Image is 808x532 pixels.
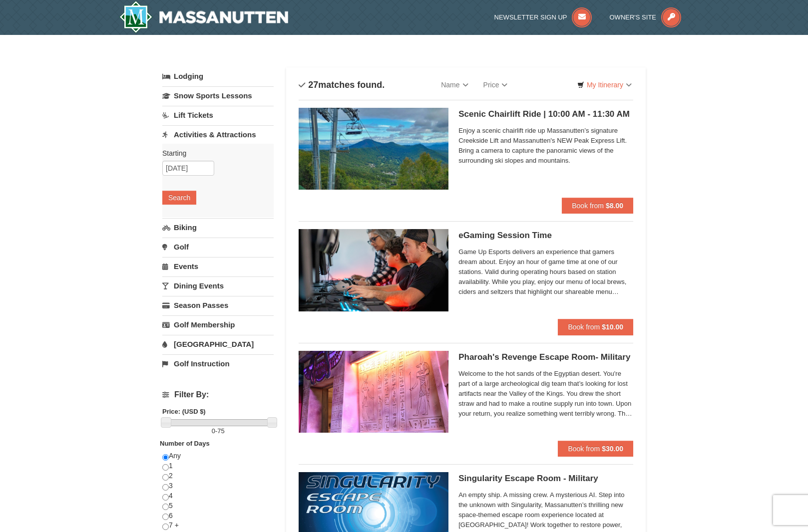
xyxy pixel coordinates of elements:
label: - [162,426,274,436]
h5: eGaming Session Time [458,231,633,241]
label: Starting [162,148,266,158]
strong: $30.00 [602,445,623,453]
strong: $8.00 [606,202,623,210]
a: Season Passes [162,296,274,314]
a: Activities & Attractions [162,125,274,144]
a: Massanutten Resort [119,1,288,33]
span: Owner's Site [610,13,657,21]
button: Book from $30.00 [558,441,633,457]
button: Search [162,191,196,205]
a: [GEOGRAPHIC_DATA] [162,335,274,353]
a: Snow Sports Lessons [162,86,274,105]
span: Welcome to the hot sands of the Egyptian desert. You're part of a large archeological dig team th... [458,369,633,419]
span: Newsletter Sign Up [494,13,567,21]
span: 75 [217,427,224,435]
img: 6619913-410-20a124c9.jpg [299,351,448,433]
a: Dining Events [162,276,274,295]
a: Lodging [162,67,274,85]
span: 0 [212,427,215,435]
span: Enjoy a scenic chairlift ride up Massanutten’s signature Creekside Lift and Massanutten's NEW Pea... [458,126,633,166]
h5: Pharoah's Revenge Escape Room- Military [458,352,633,362]
strong: Number of Days [160,440,210,447]
a: Lift Tickets [162,106,274,124]
span: Book from [568,323,600,331]
span: Game Up Esports delivers an experience that gamers dream about. Enjoy an hour of game time at one... [458,247,633,297]
a: Events [162,257,274,275]
img: Massanutten Resort Logo [119,1,288,33]
h5: Singularity Escape Room - Military [458,474,633,484]
a: My Itinerary [571,77,638,92]
span: 27 [308,80,318,90]
span: Book from [572,202,604,210]
a: Name [433,75,475,95]
strong: Price: (USD $) [162,408,206,415]
a: Golf Membership [162,315,274,334]
a: Biking [162,218,274,237]
a: Golf Instruction [162,354,274,373]
button: Book from $10.00 [558,319,633,335]
a: Price [476,75,515,95]
h4: matches found. [299,80,385,90]
span: Book from [568,445,600,453]
img: 19664770-34-0b975b5b.jpg [299,229,448,311]
a: Golf [162,238,274,256]
img: 24896431-1-a2e2611b.jpg [299,108,448,190]
button: Book from $8.00 [562,198,633,214]
a: Owner's Site [610,13,682,21]
strong: $10.00 [602,323,623,331]
a: Newsletter Sign Up [494,13,592,21]
h5: Scenic Chairlift Ride | 10:00 AM - 11:30 AM [458,109,633,119]
h4: Filter By: [162,390,274,399]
